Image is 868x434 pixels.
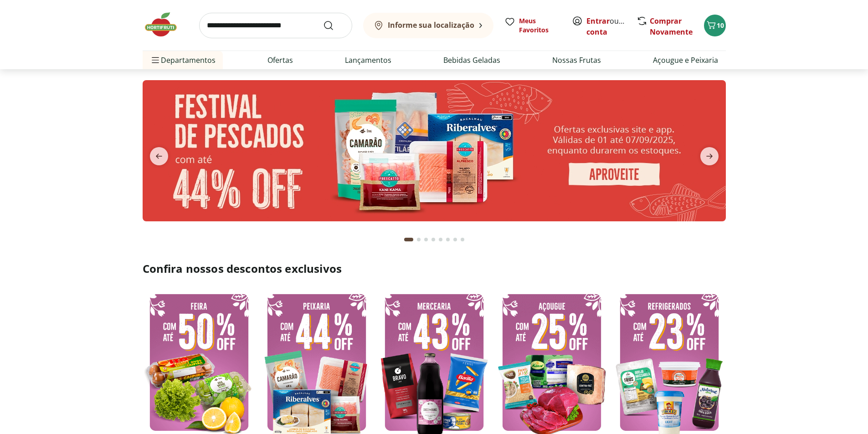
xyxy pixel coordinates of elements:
[345,55,391,66] a: Lançamentos
[199,13,352,38] input: search
[323,20,345,31] button: Submit Search
[430,229,437,250] button: Go to page 4 from fs-carousel
[150,49,216,71] span: Departamentos
[388,20,474,30] b: Informe sua localização
[693,147,726,165] button: next
[452,229,459,250] button: Go to page 7 from fs-carousel
[444,229,452,250] button: Go to page 6 from fs-carousel
[586,16,637,37] a: Criar conta
[586,15,627,37] span: ou
[143,11,188,38] img: Hortifruti
[586,16,610,26] a: Entrar
[519,16,561,35] span: Meus Favoritos
[150,49,161,71] button: Menu
[422,229,430,250] button: Go to page 3 from fs-carousel
[143,80,726,221] img: pescados
[504,16,561,35] a: Meus Favoritos
[704,15,726,36] button: Carrinho
[459,229,466,250] button: Go to page 8 from fs-carousel
[143,261,726,276] h2: Confira nossos descontos exclusivos
[552,55,601,66] a: Nossas Frutas
[267,55,293,66] a: Ofertas
[717,21,724,30] span: 10
[437,229,444,250] button: Go to page 5 from fs-carousel
[363,13,493,38] button: Informe sua localização
[653,55,718,66] a: Açougue e Peixaria
[402,229,415,250] button: Current page from fs-carousel
[443,55,500,66] a: Bebidas Geladas
[143,147,175,165] button: previous
[415,229,422,250] button: Go to page 2 from fs-carousel
[650,16,693,37] a: Comprar Novamente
